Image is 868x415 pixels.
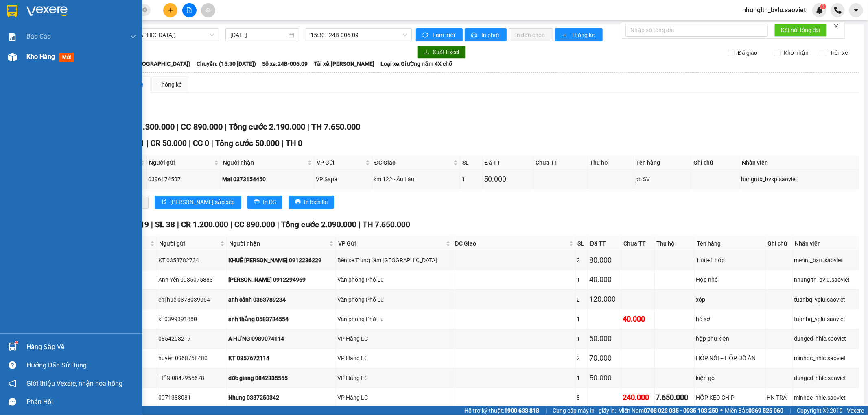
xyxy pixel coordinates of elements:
[509,28,553,41] button: In đơn chọn
[181,220,228,229] span: CR 1.200.000
[735,48,761,57] span: Đã giao
[201,3,215,17] button: aim
[263,198,276,206] span: In DS
[317,158,364,167] span: VP Gửi
[142,7,147,14] span: close-circle
[229,239,328,248] span: Người nhận
[588,156,634,169] th: Thu hộ
[623,313,653,325] div: 40.000
[618,406,718,415] span: Miền Nam
[336,250,453,270] td: Bến xe Trung tâm Lào Cai
[696,354,764,363] div: HỘP NỒI + HỘP ĐỒ ĂN
[161,199,167,205] span: sort-ascending
[126,122,175,132] span: CR 1.300.000
[158,80,181,89] div: Thống kê
[696,275,764,284] div: Hộp nhỏ
[740,156,859,169] th: Nhân viên
[725,406,783,415] span: Miền Bắc
[572,30,596,39] span: Thống kê
[461,175,481,184] div: 1
[589,293,620,305] div: 120.000
[696,334,764,343] div: hộp phụ kiện
[794,374,858,382] div: dungcd_hhlc.saoviet
[380,59,452,68] span: Loại xe: Giường nằm 4X chỗ
[562,32,568,39] span: bar-chart
[228,334,335,343] div: A HƯNG 0989074114
[230,220,232,229] span: |
[155,220,175,229] span: SL 38
[577,334,587,343] div: 1
[316,175,371,184] div: VP Sapa
[588,237,621,250] th: Đã TT
[9,380,16,387] span: notification
[625,24,768,37] input: Nhập số tổng đài
[336,290,453,309] td: Văn phòng Phố Lu
[794,275,858,284] div: nhungltn_bvlu.saoviet
[460,156,483,169] th: SL
[793,237,859,250] th: Nhân viên
[644,407,718,414] strong: 0708 023 035 - 0935 103 250
[336,349,453,368] td: VP Hàng LC
[170,198,235,206] span: [PERSON_NAME] sắp xếp
[15,341,18,344] sup: 1
[205,7,211,13] span: aim
[7,5,17,17] img: logo-vxr
[189,139,191,148] span: |
[484,174,532,185] div: 50.000
[142,7,147,12] span: close-circle
[374,175,459,184] div: km 122 - Âu Lâu
[433,30,456,39] span: Làm mới
[337,295,451,304] div: Văn phòng Phố Lu
[826,48,851,57] span: Trên xe
[794,354,858,363] div: minhdc_hhlc.saoviet
[471,32,478,39] span: printer
[834,7,842,14] img: phone-icon
[228,256,335,265] div: KHUÊ [PERSON_NAME] 0912236229
[696,295,764,304] div: xốp
[336,388,453,407] td: VP Hàng LC
[816,7,823,14] img: icon-new-feature
[130,33,136,40] span: down
[229,122,305,132] span: Tổng cước 2.190.000
[286,139,302,148] span: TH 0
[337,275,451,284] div: Văn phòng Phố Lu
[230,30,287,39] input: 15/10/2025
[794,295,858,304] div: tuanbq_vplu.saoviet
[577,315,587,324] div: 1
[163,3,177,17] button: plus
[337,374,451,382] div: VP Hàng LC
[336,329,453,349] td: VP Hàng LC
[696,393,764,402] div: HỘP KẸO CHIP
[215,139,280,148] span: Tổng cước 50.000
[228,354,335,363] div: KT 0857672114
[289,196,334,209] button: printerIn biên lai
[158,275,225,284] div: Anh Yên 0985075883
[148,175,219,184] div: 0396174597
[9,398,16,406] span: message
[315,169,372,189] td: VP Sapa
[766,237,793,250] th: Ghi chú
[794,334,858,343] div: dungcd_hhlc.saoviet
[295,199,301,205] span: printer
[589,372,620,384] div: 50.000
[228,374,335,382] div: đức giang 0842335555
[158,315,225,324] div: kt 0399391880
[483,156,533,169] th: Đã TT
[720,409,723,412] span: ⚪️
[336,309,453,329] td: Văn phòng Phố Lu
[455,239,567,248] span: ĐC Giao
[228,393,335,402] div: Nhung 0387250342
[149,158,212,167] span: Người gửi
[374,158,452,167] span: ĐC Giao
[533,156,588,169] th: Chưa TT
[655,237,695,250] th: Thu hộ
[696,256,764,265] div: 1 tải+1 hộp
[504,407,539,414] strong: 1900 633 818
[767,393,791,402] div: HN TRẢ
[9,361,16,369] span: question-circle
[577,295,587,304] div: 2
[820,4,826,9] sup: 1
[794,256,858,265] div: mennt_bxtt.saoviet
[26,53,55,61] span: Kho hàng
[197,59,256,68] span: Chuyến: (15:30 [DATE])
